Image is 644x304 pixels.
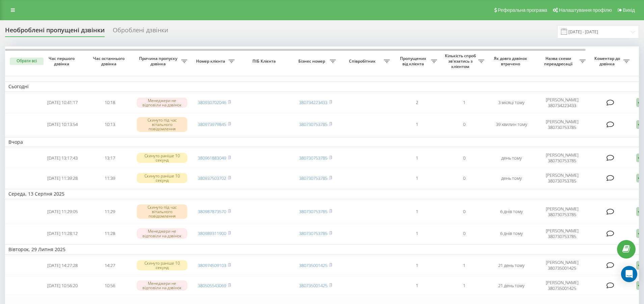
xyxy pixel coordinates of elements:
td: 1 [393,276,440,295]
div: Скинуто під час вітального повідомлення [137,117,187,132]
td: 11:39 [86,169,133,188]
td: [DATE] 13:17:43 [39,148,86,167]
div: Скинуто під час вітального повідомлення [137,204,187,219]
div: Оброблені дзвінки [113,27,168,37]
span: Причина пропуску дзвінка [137,56,181,66]
td: [PERSON_NAME] 380730753785 [535,113,589,136]
button: Обрати всі [10,58,44,65]
div: Скинуто раніше 10 секунд [137,153,187,163]
a: 380973979845 [198,121,226,127]
td: 1 [393,113,440,136]
a: 380937503702 [198,175,226,181]
td: 1 [393,224,440,243]
td: [DATE] 10:13:54 [39,113,86,136]
td: [DATE] 14:27:28 [39,256,86,275]
td: день тому [488,169,535,188]
td: 13:17 [86,148,133,167]
td: [PERSON_NAME] 380730753785 [535,201,589,223]
td: [DATE] 10:56:20 [39,276,86,295]
div: Скинуто раніше 10 секунд [137,260,187,270]
span: Налаштування профілю [559,7,612,13]
td: 1 [440,93,488,112]
td: 0 [440,201,488,223]
td: 10:56 [86,276,133,295]
td: 11:29 [86,201,133,223]
td: 0 [440,169,488,188]
a: 380987873570 [198,208,226,214]
td: [PERSON_NAME] 380735001425 [535,276,589,295]
td: 14:27 [86,256,133,275]
span: Бізнес номер [295,59,330,64]
a: 380735001425 [299,262,327,268]
div: Open Intercom Messenger [621,266,637,282]
span: Коментар до дзвінка [592,56,623,66]
td: [PERSON_NAME] 380730753785 [535,224,589,243]
td: 0 [440,148,488,167]
a: 380989311900 [198,230,226,236]
td: [DATE] 11:28:12 [39,224,86,243]
span: ПІБ Клієнта [244,59,286,64]
span: Час останнього дзвінка [91,56,128,66]
td: 6 днів тому [488,201,535,223]
td: 0 [440,113,488,136]
div: Менеджери не відповіли на дзвінок [137,98,187,108]
a: 380734223433 [299,99,327,105]
td: 6 днів тому [488,224,535,243]
td: [DATE] 10:41:17 [39,93,86,112]
td: 0 [440,224,488,243]
td: [PERSON_NAME] 380735001425 [535,256,589,275]
td: 1 [440,276,488,295]
span: Пропущених від клієнта [397,56,431,66]
span: Назва схеми переадресації [538,56,580,66]
td: [PERSON_NAME] 380730753785 [535,148,589,167]
td: [PERSON_NAME] 380734223433 [535,93,589,112]
span: Співробітник [343,59,384,64]
a: 380730753785 [299,155,327,161]
td: 10:13 [86,113,133,136]
a: 380961883049 [198,155,226,161]
td: 1 [393,169,440,188]
td: 21 день тому [488,256,535,275]
a: 380735001425 [299,282,327,289]
a: 380930702046 [198,99,226,105]
span: Реферальна програма [498,7,547,13]
td: [DATE] 11:29:05 [39,201,86,223]
span: Кількість спроб зв'язатись з клієнтом [444,53,478,69]
span: Час першого дзвінка [44,56,81,66]
a: 380974509103 [198,262,226,268]
td: 3 місяці тому [488,93,535,112]
td: день тому [488,148,535,167]
div: Менеджери не відповіли на дзвінок [137,228,187,238]
a: 380505543069 [198,282,226,289]
a: 380730753785 [299,121,327,127]
div: Скинуто раніше 10 секунд [137,173,187,183]
td: [PERSON_NAME] 380730753785 [535,169,589,188]
td: 1 [393,256,440,275]
td: [DATE] 11:39:28 [39,169,86,188]
div: Менеджери не відповіли на дзвінок [137,280,187,291]
div: Необроблені пропущені дзвінки [5,27,105,37]
td: 21 день тому [488,276,535,295]
td: 11:28 [86,224,133,243]
span: Вихід [623,7,635,13]
a: 380730753785 [299,208,327,214]
td: 10:18 [86,93,133,112]
td: 1 [393,201,440,223]
a: 380730753785 [299,175,327,181]
td: 2 [393,93,440,112]
a: 380730753785 [299,230,327,236]
span: Номер клієнта [194,59,229,64]
span: Як довго дзвінок втрачено [493,56,530,66]
td: 39 хвилин тому [488,113,535,136]
td: 1 [393,148,440,167]
td: 1 [440,256,488,275]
